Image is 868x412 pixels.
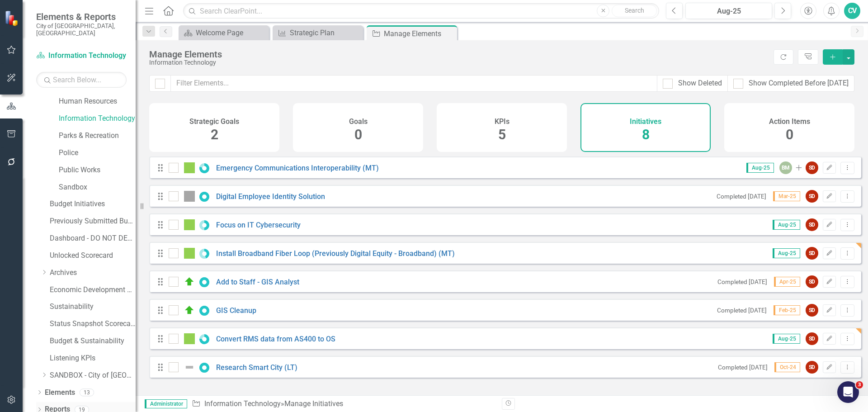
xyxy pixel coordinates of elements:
[642,127,650,142] span: 8
[806,218,818,231] div: SD
[184,191,195,202] img: N
[774,362,800,372] span: Oct-24
[806,275,818,288] div: SD
[59,114,136,124] a: Information Technology
[184,305,195,316] img: C
[145,399,187,408] span: Administrator
[50,353,136,364] a: Listening KPIs
[495,118,509,126] h4: KPIs
[216,363,297,372] a: Research Smart City (LT)
[774,305,800,315] span: Feb-25
[806,304,818,317] div: SD
[59,165,136,175] a: Public Works
[50,370,136,381] a: SANDBOX - City of [GEOGRAPHIC_DATA]
[181,27,267,38] a: Welcome Page
[349,118,368,126] h4: Goals
[50,233,136,244] a: Dashboard - DO NOT DELETE
[779,161,792,174] div: BM
[50,319,136,329] a: Status Snapshot Scorecard
[773,191,800,201] span: Mar-25
[50,216,136,227] a: Previously Submitted Budget Initiatives
[806,361,818,374] div: SD
[50,251,136,261] a: Unlocked Scorecard
[50,302,136,312] a: Sustainability
[170,75,657,92] input: Filter Elements...
[773,248,800,258] span: Aug-25
[630,118,661,126] h4: Initiatives
[773,334,800,344] span: Aug-25
[192,399,495,409] div: » Manage Initiatives
[149,59,769,66] div: Information Technology
[216,306,256,315] a: GIS Cleanup
[689,6,769,17] div: Aug-25
[774,277,800,287] span: Apr-25
[5,10,20,26] img: ClearPoint Strategy
[216,335,335,343] a: Convert RMS data from AS400 to OS
[384,28,455,39] div: Manage Elements
[204,399,281,408] a: Information Technology
[773,220,800,230] span: Aug-25
[806,247,818,260] div: SD
[678,78,722,89] div: Show Deleted
[80,388,94,396] div: 13
[717,307,767,314] small: Completed [DATE]
[59,131,136,141] a: Parks & Recreation
[746,163,774,173] span: Aug-25
[36,11,127,22] span: Elements & Reports
[216,278,299,286] a: Add to Staff - GIS Analyst
[184,162,195,173] img: IP
[149,49,769,59] div: Manage Elements
[36,51,127,61] a: Information Technology
[184,333,195,344] img: IP
[844,3,860,19] button: CV
[36,22,127,37] small: City of [GEOGRAPHIC_DATA], [GEOGRAPHIC_DATA]
[290,27,361,38] div: Strategic Plan
[59,148,136,158] a: Police
[196,27,267,38] div: Welcome Page
[837,381,859,403] iframe: Intercom live chat
[856,381,863,388] span: 3
[806,161,818,174] div: SD
[50,336,136,346] a: Budget & Sustainability
[50,285,136,295] a: Economic Development Office
[59,96,136,107] a: Human Resources
[184,219,195,230] img: IP
[717,278,767,285] small: Completed [DATE]
[612,5,657,17] button: Search
[184,276,195,287] img: C
[59,182,136,193] a: Sandbox
[749,78,849,89] div: Show Completed Before [DATE]
[189,118,239,126] h4: Strategic Goals
[275,27,361,38] a: Strategic Plan
[211,127,218,142] span: 2
[183,3,659,19] input: Search ClearPoint...
[769,118,810,126] h4: Action Items
[216,164,379,172] a: Emergency Communications Interoperability (MT)
[717,193,766,200] small: Completed [DATE]
[216,249,455,258] a: Install Broadband Fiber Loop (Previously Digital Equity - Broadband) (MT)
[50,268,136,278] a: Archives
[806,190,818,203] div: SD
[806,332,818,345] div: SD
[184,248,195,259] img: IP
[354,127,362,142] span: 0
[718,364,768,371] small: Completed [DATE]
[786,127,793,142] span: 0
[36,72,127,88] input: Search Below...
[184,362,195,373] img: Not Defined
[45,388,75,398] a: Elements
[50,199,136,209] a: Budget Initiatives
[498,127,506,142] span: 5
[685,3,772,19] button: Aug-25
[216,221,301,229] a: Focus on IT Cybersecurity
[216,192,325,201] a: Digital Employee Identity Solution
[625,7,644,14] span: Search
